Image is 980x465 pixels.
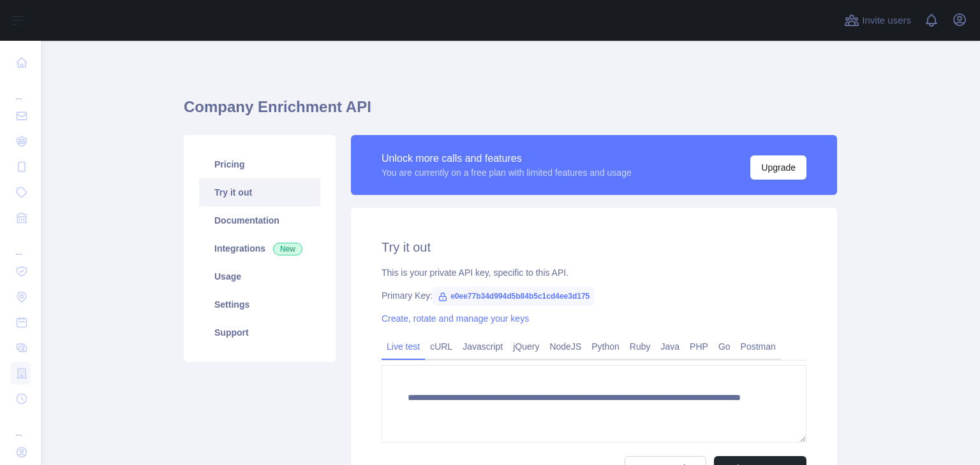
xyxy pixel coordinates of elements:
a: Python [586,336,625,357]
a: cURL [425,336,457,357]
div: You are currently on a free plan with limited features and usage [382,166,632,179]
div: This is your private API key, specific to this API. [382,266,806,279]
h2: Try it out [382,238,806,256]
div: ... [10,413,31,438]
a: Support [199,318,320,347]
a: PHP [685,336,713,357]
a: Ruby [625,336,656,357]
a: Live test [382,336,425,357]
a: jQuery [508,336,544,357]
a: Try it out [199,178,320,206]
a: Settings [199,290,320,318]
div: Unlock more calls and features [382,151,632,166]
h1: Company Enrichment API [184,97,837,127]
div: Primary Key: [382,289,806,302]
a: Usage [199,262,320,290]
a: Go [713,336,736,357]
a: Postman [736,336,781,357]
span: Invite users [862,13,911,28]
button: Invite users [842,10,914,31]
a: Integrations New [199,234,320,262]
a: Create, rotate and manage your keys [382,313,529,324]
a: Documentation [199,206,320,234]
a: Pricing [199,150,320,178]
div: ... [10,76,31,102]
span: New [273,243,302,255]
span: e0ee77b34d994d5b84b5c1cd4ee3d175 [433,287,595,306]
a: Javascript [457,336,508,357]
a: Java [656,336,685,357]
a: NodeJS [544,336,586,357]
div: ... [10,232,31,257]
button: Upgrade [750,155,806,180]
